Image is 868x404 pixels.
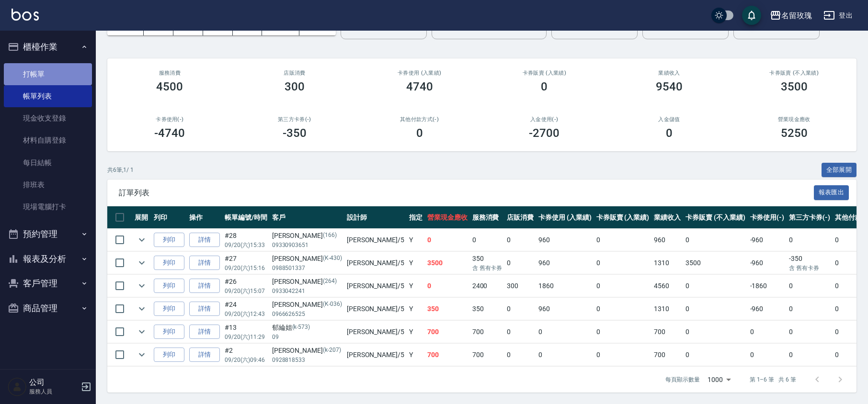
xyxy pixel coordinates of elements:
[594,206,652,229] th: 卡券販賣 (入業績)
[651,344,683,366] td: 700
[272,356,342,364] p: 0928818533
[666,126,673,140] h3: 0
[323,277,337,287] p: (264)
[285,80,305,93] h3: 300
[29,387,78,396] p: 服務人員
[743,116,845,123] h2: 營業現金應收
[536,321,594,343] td: 0
[814,185,849,200] button: 報表匯出
[4,107,92,129] a: 現金收支登錄
[472,264,503,272] p: 含 舊有卡券
[283,126,307,140] h3: -350
[536,344,594,366] td: 0
[504,344,536,366] td: 0
[222,275,270,297] td: #26
[683,229,747,251] td: 0
[154,126,185,140] h3: -4740
[225,264,267,272] p: 09/20 (六) 15:16
[425,252,470,274] td: 3500
[407,229,425,251] td: Y
[470,321,505,343] td: 700
[536,275,594,297] td: 1860
[225,356,267,364] p: 09/20 (六) 09:46
[344,275,407,297] td: [PERSON_NAME] /5
[189,233,220,247] a: 詳情
[323,254,342,264] p: (K-430)
[4,196,92,218] a: 現場電腦打卡
[189,256,220,270] a: 詳情
[787,252,833,274] td: -350
[135,256,149,270] button: expand row
[594,252,652,274] td: 0
[820,7,857,24] button: 登出
[244,70,346,76] h2: 店販消費
[292,323,310,333] p: (k-573)
[766,6,816,25] button: 名留玫瑰
[683,206,747,229] th: 卡券販賣 (不入業績)
[748,321,787,343] td: 0
[504,229,536,251] td: 0
[748,229,787,251] td: -960
[368,116,470,123] h2: 其他付款方式(-)
[323,300,342,310] p: (K-036)
[425,344,470,366] td: 700
[618,116,720,123] h2: 入金儲值
[272,333,342,341] p: 09
[344,206,407,229] th: 設計師
[189,348,220,362] a: 詳情
[344,344,407,366] td: [PERSON_NAME] /5
[270,206,344,229] th: 客戶
[683,298,747,320] td: 0
[4,129,92,151] a: 材料自購登錄
[651,229,683,251] td: 960
[156,80,183,93] h3: 4500
[504,252,536,274] td: 0
[4,34,92,59] button: 櫃檯作業
[787,344,833,366] td: 0
[594,298,652,320] td: 0
[407,252,425,274] td: Y
[651,321,683,343] td: 700
[225,241,267,249] p: 09/20 (六) 15:33
[222,206,270,229] th: 帳單編號/時間
[189,302,220,316] a: 詳情
[750,375,796,384] p: 第 1–6 筆 共 6 筆
[425,206,470,229] th: 營業現金應收
[11,9,39,21] img: Logo
[272,310,342,318] p: 0966626525
[4,152,92,174] a: 每日結帳
[154,348,184,362] button: 列印
[154,325,184,339] button: 列印
[787,275,833,297] td: 0
[344,298,407,320] td: [PERSON_NAME] /5
[323,231,337,241] p: (166)
[536,298,594,320] td: 960
[787,229,833,251] td: 0
[787,298,833,320] td: 0
[4,174,92,196] a: 排班表
[683,275,747,297] td: 0
[222,298,270,320] td: #24
[504,298,536,320] td: 0
[704,367,734,393] div: 1000
[154,279,184,293] button: 列印
[135,348,149,362] button: expand row
[119,70,221,76] h3: 服務消費
[814,188,849,197] a: 報表匯出
[425,321,470,343] td: 700
[225,333,267,341] p: 09/20 (六) 11:29
[272,346,342,356] div: [PERSON_NAME]
[272,231,342,241] div: [PERSON_NAME]
[748,206,787,229] th: 卡券使用(-)
[425,298,470,320] td: 350
[504,206,536,229] th: 店販消費
[344,252,407,274] td: [PERSON_NAME] /5
[4,85,92,107] a: 帳單列表
[470,275,505,297] td: 2400
[594,229,652,251] td: 0
[470,206,505,229] th: 服務消費
[504,321,536,343] td: 0
[407,344,425,366] td: Y
[781,126,808,140] h3: 5250
[822,163,857,178] button: 全部展開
